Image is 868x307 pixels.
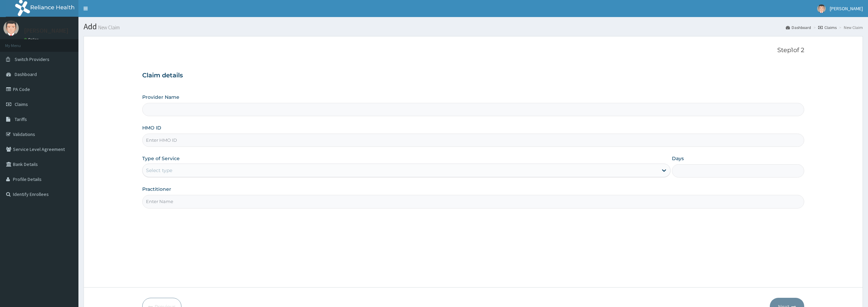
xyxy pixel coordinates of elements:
a: Claims [818,25,837,30]
label: HMO ID [142,124,161,131]
h3: Claim details [142,72,804,79]
span: Dashboard [15,71,37,77]
span: Switch Providers [15,56,49,62]
label: Type of Service [142,155,180,162]
img: User Image [3,20,19,36]
li: New Claim [837,25,863,30]
p: Step 1 of 2 [142,47,804,54]
label: Practitioner [142,186,171,193]
span: [PERSON_NAME] [830,5,863,12]
input: Enter Name [142,195,804,208]
small: New Claim [97,25,120,30]
span: Claims [15,101,28,107]
span: Tariffs [15,116,27,122]
div: Select type [146,167,172,174]
input: Enter HMO ID [142,134,804,147]
label: Provider Name [142,94,179,101]
a: Online [24,37,40,42]
h1: Add [84,22,863,31]
label: Days [672,155,684,162]
img: User Image [817,4,826,13]
p: [PERSON_NAME] [24,28,69,34]
a: Dashboard [786,25,811,30]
